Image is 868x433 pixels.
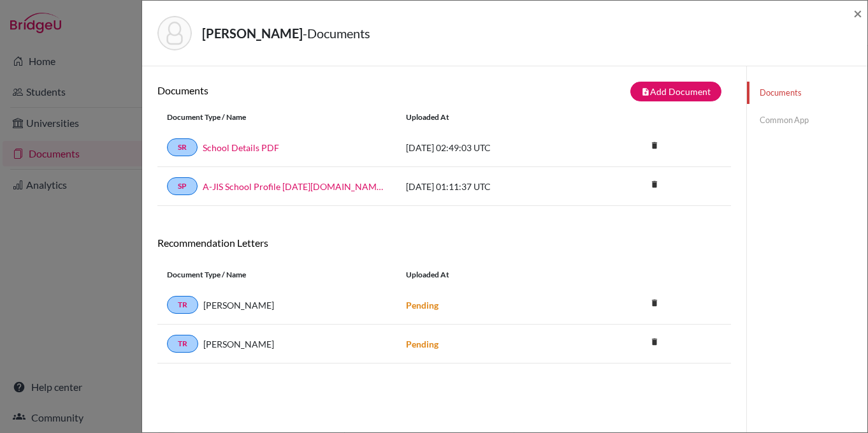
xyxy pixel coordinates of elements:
i: delete [645,332,664,351]
i: delete [645,293,664,312]
a: A-JIS School Profile [DATE][DOMAIN_NAME][DATE]_wide [203,180,387,193]
div: Uploaded at [396,269,588,281]
a: delete [645,295,664,312]
div: Uploaded at [396,112,588,123]
span: [PERSON_NAME] [203,337,274,351]
a: SR [167,138,198,156]
h6: Recommendation Letters [157,237,731,249]
button: note_addAdd Document [630,82,721,101]
strong: Pending [406,300,438,311]
a: Common App [747,109,867,131]
button: Close [853,6,862,21]
a: delete [645,334,664,351]
i: delete [645,136,664,155]
a: Documents [747,82,867,104]
div: [DATE] 02:49:03 UTC [396,141,588,154]
strong: Pending [406,339,438,349]
a: TR [167,296,198,314]
span: × [853,4,862,22]
span: - Documents [303,26,370,41]
a: TR [167,335,198,353]
span: [PERSON_NAME] [203,298,274,312]
a: delete [645,177,664,194]
div: [DATE] 01:11:37 UTC [396,180,588,193]
strong: [PERSON_NAME] [202,26,303,41]
h6: Documents [157,84,444,96]
a: SP [167,177,198,195]
div: Document Type / Name [157,269,396,281]
i: delete [645,175,664,194]
i: note_add [641,87,650,96]
div: Document Type / Name [157,112,396,123]
a: School Details PDF [203,141,279,154]
a: delete [645,138,664,155]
